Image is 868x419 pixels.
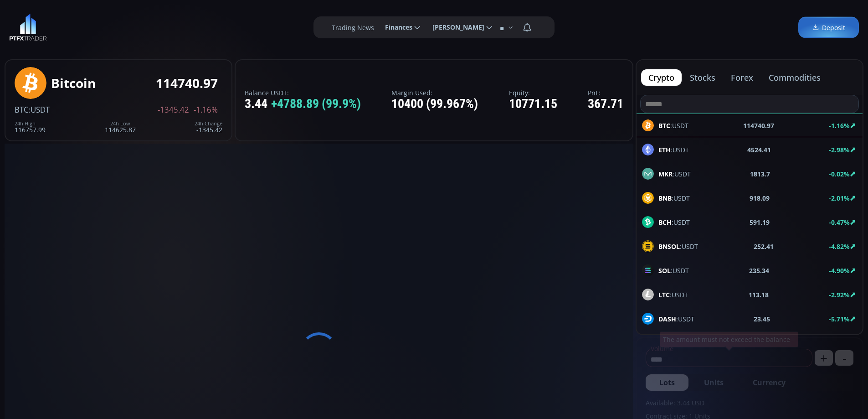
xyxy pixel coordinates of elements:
[195,121,222,126] div: 24h Change
[683,69,723,86] button: stocks
[509,89,557,96] label: Equity:
[641,69,682,86] button: crypto
[754,314,770,324] b: 23.45
[658,194,672,202] b: BNB
[829,242,850,251] b: -4.82%
[194,106,218,114] span: -1.16%
[829,145,850,154] b: -2.98%
[829,194,850,202] b: -2.01%
[332,23,374,32] label: Trading News
[195,121,222,133] div: -1345.42
[158,106,189,114] span: -1345.42
[15,121,46,126] div: 24h High
[658,266,671,275] b: SOL
[391,97,478,111] div: 10400 (99.967%)
[812,23,845,32] span: Deposit
[245,89,361,96] label: Balance USDT:
[426,18,484,36] span: [PERSON_NAME]
[156,76,218,90] div: 114740.97
[15,121,46,133] div: 116757.99
[51,76,96,90] div: Bitcoin
[658,242,698,251] span: :USDT
[29,104,50,115] span: :USDT
[379,18,412,36] span: Finances
[588,97,623,111] div: 367.71
[509,97,557,111] div: 10771.15
[747,145,771,155] b: 4524.41
[754,242,774,251] b: 252.41
[658,217,690,227] span: :USDT
[829,315,850,323] b: -5.71%
[749,266,769,275] b: 235.34
[658,290,670,299] b: LTC
[750,217,770,227] b: 591.19
[588,89,623,96] label: PnL:
[658,290,688,300] span: :USDT
[658,315,676,323] b: DASH
[391,89,478,96] label: Margin Used:
[658,242,680,251] b: BNSOL
[829,218,850,227] b: -0.47%
[105,121,136,133] div: 114625.87
[271,97,361,111] span: +4788.89 (99.9%)
[245,97,361,111] div: 3.44
[658,170,673,178] b: MKR
[750,193,770,203] b: 918.09
[749,290,769,300] b: 113.18
[761,69,828,86] button: commodities
[658,145,689,155] span: :USDT
[15,104,29,115] span: BTC
[829,170,850,178] b: -0.02%
[829,290,850,299] b: -2.92%
[658,193,690,203] span: :USDT
[658,169,691,179] span: :USDT
[798,17,859,38] a: Deposit
[658,314,694,324] span: :USDT
[658,266,689,275] span: :USDT
[105,121,136,126] div: 24h Low
[829,266,850,275] b: -4.90%
[658,218,672,227] b: BCH
[658,145,671,154] b: ETH
[750,169,770,179] b: 1813.7
[724,69,760,86] button: forex
[9,14,47,41] img: LOGO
